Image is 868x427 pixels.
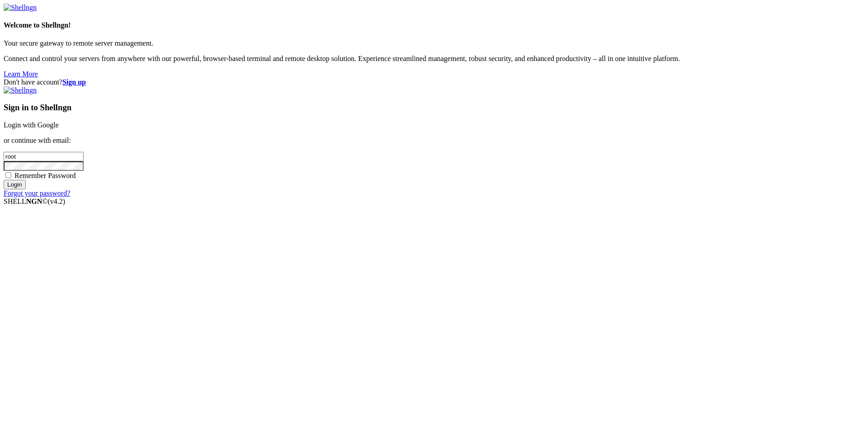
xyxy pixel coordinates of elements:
span: Remember Password [14,172,76,179]
h3: Sign in to Shellngn [4,103,864,113]
input: Login [4,180,26,189]
a: Learn More [4,70,38,78]
p: or continue with email: [4,136,864,145]
a: Forgot your password? [4,189,70,197]
span: SHELL © [4,197,65,205]
a: Sign up [62,78,86,86]
div: Don't have account? [4,78,864,86]
input: Remember Password [5,172,11,178]
img: Shellngn [4,4,37,12]
input: Email address [4,152,84,161]
span: 4.2.0 [48,197,66,205]
h4: Welcome to Shellngn! [4,21,864,29]
img: Shellngn [4,86,37,94]
b: NGN [26,197,42,205]
a: Login with Google [4,121,59,129]
p: Your secure gateway to remote server management. [4,39,864,47]
p: Connect and control your servers from anywhere with our powerful, browser-based terminal and remo... [4,55,864,63]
